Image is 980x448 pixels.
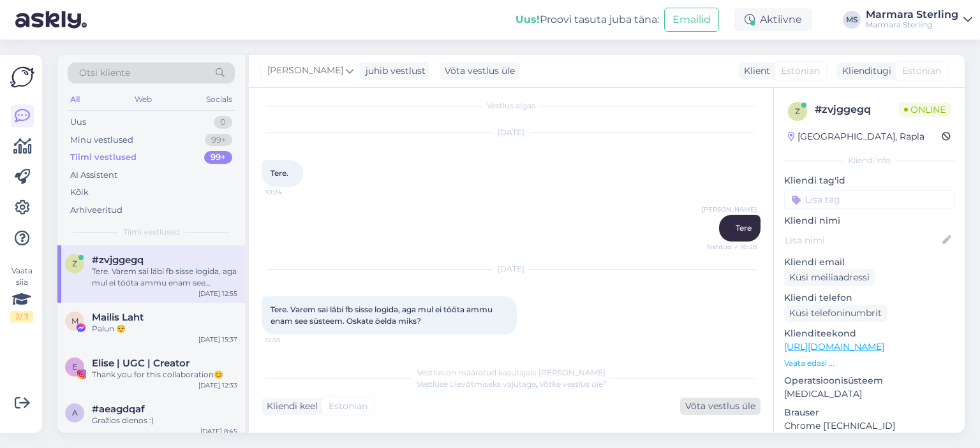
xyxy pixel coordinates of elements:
span: Tere. Varem sai läbi fb sisse logida, aga mul ei tööta ammu enam see süsteem. Oskate öelda miks? [271,305,494,326]
p: [MEDICAL_DATA] [784,387,954,401]
div: 99+ [204,151,232,164]
span: E [72,362,77,372]
button: Emailid [664,8,719,32]
span: M [71,316,78,326]
div: Marmara Sterling [866,20,958,30]
div: Küsi meiliaadressi [784,269,875,286]
p: Vaata edasi ... [784,358,954,369]
p: Kliendi email [784,256,954,269]
span: Vestluse ülevõtmiseks vajutage [417,379,606,389]
div: Kõik [70,186,89,199]
span: a [72,408,78,417]
p: Kliendi telefon [784,291,954,305]
span: Estonian [329,400,367,413]
span: Tere [736,223,752,233]
div: Kliendi info [784,155,954,166]
div: Vaata siia [10,265,33,322]
div: [GEOGRAPHIC_DATA], Rapla [788,130,924,143]
div: Tiimi vestlused [70,151,137,164]
div: Marmara Sterling [866,10,958,20]
div: MS [843,11,861,29]
div: Klienditugi [837,64,891,78]
div: [DATE] 15:37 [198,335,237,344]
div: All [68,91,82,108]
div: # zvjggegq [815,102,899,117]
div: AI Assistent [70,169,117,182]
span: [PERSON_NAME] [267,64,343,78]
span: Nähtud ✓ 10:28 [707,242,757,252]
div: [DATE] 12:33 [198,380,237,390]
div: Thank you for this collaboration😊 [92,369,237,380]
span: #zvjggegq [92,254,144,266]
div: 99+ [205,134,232,147]
span: [PERSON_NAME] [702,205,757,214]
span: Otsi kliente [79,66,130,80]
span: z [72,259,77,268]
div: Vestlus algas [262,100,761,112]
span: Elise | UGC | Creator [92,358,189,369]
div: [DATE] [262,263,761,275]
span: Tiimi vestlused [123,226,180,238]
p: Brauser [784,406,954,419]
p: Operatsioonisüsteem [784,374,954,387]
span: 10:24 [265,187,313,197]
span: Tere. [271,168,288,178]
div: Aktiivne [734,8,812,31]
p: Kliendi tag'id [784,174,954,187]
span: Mailis Laht [92,312,144,323]
div: 2 / 3 [10,311,33,322]
div: [DATE] 12:55 [198,289,237,298]
div: Arhiveeritud [70,204,122,217]
a: Marmara SterlingMarmara Sterling [866,10,972,30]
div: Võta vestlus üle [680,398,761,415]
p: Chrome [TECHNICAL_ID] [784,419,954,433]
div: Võta vestlus üle [440,62,520,80]
img: Askly Logo [10,65,34,89]
span: Estonian [902,64,941,78]
span: z [795,106,800,116]
div: Klient [739,64,770,78]
div: Kliendi keel [262,400,318,413]
div: Gražios dienos :) [92,415,237,426]
div: Socials [204,91,235,108]
span: 12:55 [265,335,313,345]
i: „Võtke vestlus üle” [536,379,606,389]
div: [DATE] [262,127,761,138]
div: Tere. Varem sai läbi fb sisse logida, aga mul ei tööta ammu enam see süsteem. Oskate öelda miks? [92,266,237,289]
div: Minu vestlused [70,134,133,147]
div: Küsi telefoninumbrit [784,305,887,322]
div: juhib vestlust [360,64,426,78]
p: Klienditeekond [784,327,954,340]
b: Uus! [516,13,540,25]
input: Lisa tag [784,190,954,209]
input: Lisa nimi [785,233,940,247]
span: #aeagdqaf [92,403,145,415]
div: 0 [214,116,232,129]
div: Web [132,91,154,108]
span: Estonian [781,64,820,78]
div: Uus [70,116,86,129]
span: Online [899,103,951,117]
span: Vestlus on määratud kasutajale [PERSON_NAME] [417,368,605,377]
div: Palun 😌 [92,323,237,335]
a: [URL][DOMAIN_NAME] [784,341,884,352]
p: Kliendi nimi [784,214,954,228]
div: [DATE] 8:45 [200,426,237,436]
div: Proovi tasuta juba täna: [516,12,659,27]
